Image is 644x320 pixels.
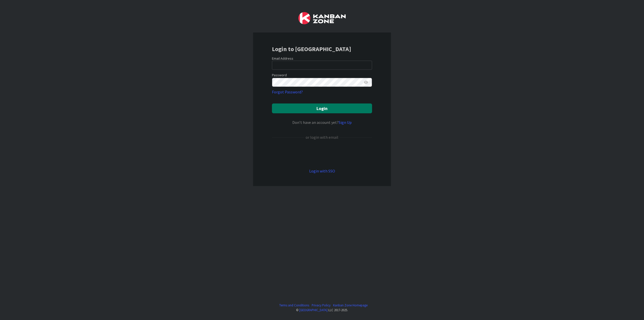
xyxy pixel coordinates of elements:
a: [GEOGRAPHIC_DATA] [299,308,328,312]
a: Sign Up [339,120,352,125]
div: © LLC 2017- 2025 . [277,308,368,312]
div: or login with email [304,134,340,140]
a: Terms and Conditions [279,303,309,308]
button: Login [272,103,372,113]
iframe: Kirjaudu Google-tilillä -painike [269,149,375,160]
a: Privacy Policy [312,303,331,308]
label: Email Address [272,56,293,61]
b: Login to [GEOGRAPHIC_DATA] [272,45,351,53]
a: Forgot Password? [272,89,303,95]
img: Kanban Zone [298,12,346,24]
div: Don’t have an account yet? [272,119,372,125]
a: Login with SSO [309,168,335,173]
a: Kanban Zone Homepage [333,303,368,308]
label: Password [272,73,287,78]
